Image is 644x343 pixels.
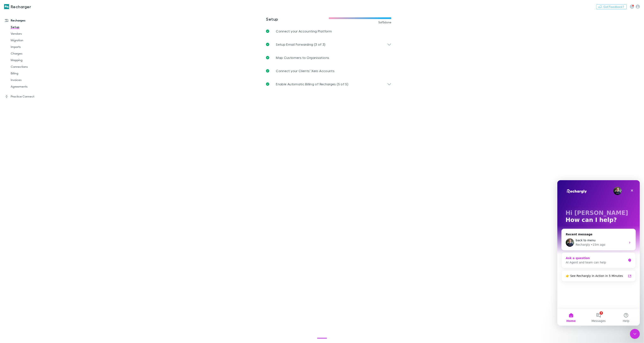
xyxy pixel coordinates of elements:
img: Recharger's Logo [4,4,9,9]
a: Setup [7,24,56,30]
a: Imports [7,44,56,50]
h3: Recharger [11,4,31,9]
p: Enable Automatic Billing of Recharges (5 of 5) [276,82,348,87]
span: 5 of 5 done [378,21,392,24]
a: Connections [7,63,56,70]
h3: Setup [266,17,329,21]
a: Connect your Accounting Platform [263,25,395,38]
iframe: Intercom live chat [630,329,640,339]
p: Map Customers to Organisations [276,55,329,60]
div: Setup Email Forwarding (3 of 3) [263,38,395,51]
a: Connect your Clients’ Xero Accounts [263,64,395,77]
a: Migration [7,37,56,44]
a: Mapping [7,57,56,63]
p: Connect your Accounting Platform [276,29,332,34]
a: Practice Connect [1,93,56,100]
p: Setup Email Forwarding (3 of 3) [276,42,325,47]
a: Charges [7,50,56,57]
div: Enable Automatic Billing of Recharges (5 of 5) [263,77,395,91]
a: Billing [7,70,56,77]
button: Got Feedback? [596,4,627,9]
a: Map Customers to Organisations [263,51,395,64]
a: Recharges [1,17,56,24]
p: Connect your Clients’ Xero Accounts [276,68,334,73]
a: Agreements [7,83,56,90]
a: Vendors [7,30,56,37]
a: Invoices [7,77,56,83]
iframe: Intercom live chat [557,180,640,326]
a: Recharger [2,2,33,12]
